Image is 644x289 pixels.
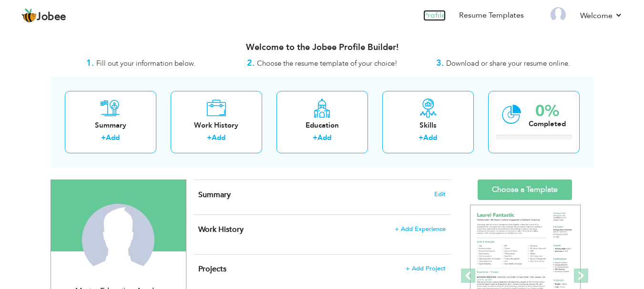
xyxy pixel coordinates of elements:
span: Edit [434,191,446,198]
span: Summary [198,189,231,200]
span: + Add Project [406,265,446,272]
a: Profile [423,10,446,21]
span: Projects [198,264,226,274]
a: Welcome [580,10,623,21]
label: + [101,133,106,143]
img: Master education academy [82,204,154,276]
a: Add [317,133,331,142]
div: Work History [178,120,255,130]
img: Profile Img [551,7,566,22]
a: Resume Templates [459,10,524,21]
a: Choose a Template [478,179,572,200]
span: Choose the resume template of your choice! [257,59,398,68]
a: Jobee [21,8,66,23]
a: Add [423,133,437,142]
span: Work History [198,224,244,235]
img: jobee.io [21,8,37,23]
div: Education [284,120,360,130]
h4: This helps to highlight the project, tools and skills you have worked on. [198,264,445,274]
div: Completed [529,119,566,129]
strong: 3. [436,57,444,69]
label: + [207,133,212,143]
label: + [419,133,423,143]
span: Jobee [37,12,66,22]
div: Skills [390,120,466,130]
div: Summary [72,120,149,130]
h4: This helps to show the companies you have worked for. [198,225,445,234]
div: 0% [529,103,566,119]
a: Add [212,133,225,142]
h3: Welcome to the Jobee Profile Builder! [51,43,594,52]
span: Fill out your information below. [96,59,195,68]
label: + [313,133,317,143]
a: Add [106,133,120,142]
span: Download or share your resume online. [446,59,570,68]
h4: Adding a summary is a quick and easy way to highlight your experience and interests. [198,190,445,199]
strong: 2. [247,57,255,69]
strong: 1. [86,57,94,69]
span: + Add Experience [395,226,446,232]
